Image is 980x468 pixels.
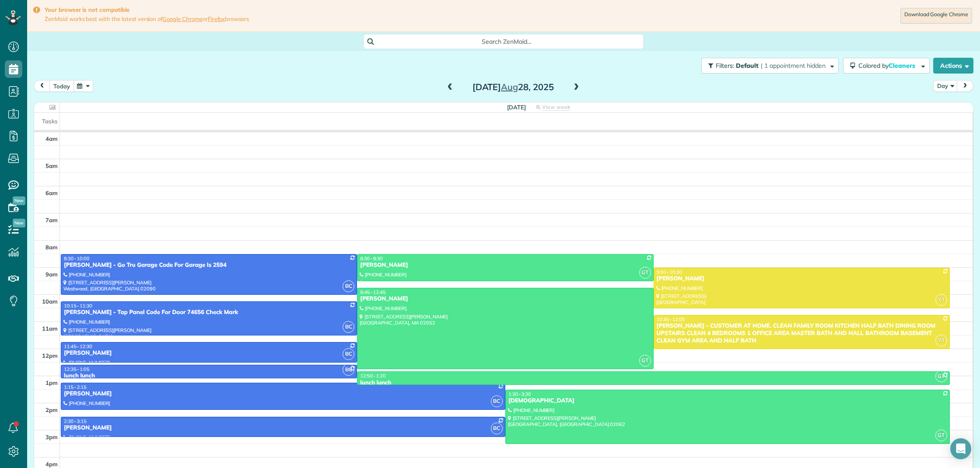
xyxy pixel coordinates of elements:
[507,104,526,111] span: [DATE]
[360,379,947,387] div: lunch lunch
[656,275,947,283] div: [PERSON_NAME]
[360,295,651,303] div: [PERSON_NAME]
[45,217,58,224] span: 7am
[162,15,203,22] a: Google Chrome
[858,62,918,70] span: Colored by
[64,343,92,349] span: 11:45 - 12:30
[935,430,947,441] span: GT
[63,372,354,380] div: lunch lunch
[42,325,58,332] span: 11am
[64,255,89,262] span: 8:30 - 10:00
[542,104,570,111] span: View week
[63,262,354,269] div: [PERSON_NAME] - Go Tru Garage Code For Garage Is 2594
[716,62,734,70] span: Filters:
[63,349,354,357] div: [PERSON_NAME]
[49,80,74,92] button: today
[501,81,518,92] span: Aug
[900,8,972,24] a: Download Google Chrome
[843,58,930,73] button: Colored byCleaners
[491,395,503,407] span: BC
[42,352,58,359] span: 12pm
[64,418,87,424] span: 2:30 - 3:15
[42,118,58,125] span: Tasks
[343,348,354,360] span: BC
[45,433,58,440] span: 3pm
[360,289,385,295] span: 9:45 - 12:45
[657,269,682,275] span: 9:00 - 10:30
[639,355,651,367] span: GT
[45,15,249,23] span: ZenMaid works best with the latest version of or browsers
[64,303,92,309] span: 10:15 - 11:30
[935,370,947,382] span: GT
[64,366,89,372] span: 12:35 - 1:05
[63,309,354,316] div: [PERSON_NAME] - Tap Panel Code For Door 74656 Check Mark
[508,397,947,405] div: [DEMOGRAPHIC_DATA]
[935,335,947,346] span: YT
[458,82,568,92] h2: [DATE] 28, 2025
[45,244,58,251] span: 8am
[491,423,503,434] span: BC
[508,391,531,397] span: 1:30 - 3:30
[360,373,385,379] span: 12:50 - 1:20
[343,321,354,333] span: BC
[933,58,973,73] button: Actions
[13,219,25,227] span: New
[736,62,759,70] span: Default
[656,322,947,345] div: [PERSON_NAME] - CUSTOMER AT HOME. CLEAN FAMILY ROOM KITCHEN HALF BATH DINING ROOM UPSTAIRS CLEAN ...
[45,461,58,468] span: 4pm
[950,438,971,459] div: Open Intercom Messenger
[45,406,58,413] span: 2pm
[45,379,58,386] span: 1pm
[957,80,973,92] button: next
[42,298,58,305] span: 10am
[45,6,249,14] strong: Your browser is not compatible
[761,62,826,70] span: | 1 appointment hidden
[360,255,383,262] span: 8:30 - 9:30
[13,196,25,205] span: New
[933,80,958,92] button: Day
[63,390,503,398] div: [PERSON_NAME]
[45,162,58,169] span: 5am
[360,262,651,269] div: [PERSON_NAME]
[45,271,58,278] span: 9am
[639,267,651,279] span: GT
[34,80,50,92] button: prev
[889,62,917,70] span: Cleaners
[657,316,685,322] span: 10:45 - 12:00
[935,294,947,306] span: YT
[63,424,503,432] div: [PERSON_NAME]
[701,58,839,73] button: Filters: Default | 1 appointment hidden
[343,280,354,292] span: BC
[45,189,58,196] span: 6am
[343,364,354,376] span: BC
[208,15,225,22] a: Firefox
[64,384,87,390] span: 1:15 - 2:15
[45,135,58,142] span: 4am
[697,58,839,73] a: Filters: Default | 1 appointment hidden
